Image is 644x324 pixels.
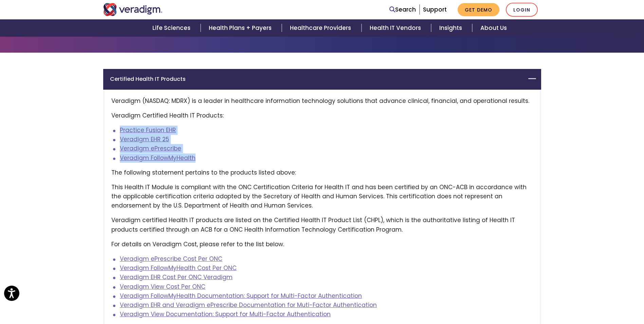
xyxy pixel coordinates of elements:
a: Veradigm EHR 25 [120,135,169,143]
a: Health IT Vendors [362,19,431,37]
a: Insights [431,19,472,37]
a: Veradigm View Cost Per ONC [120,283,205,291]
a: Search [389,5,416,14]
a: Healthcare Providers [282,19,361,37]
a: Support [423,5,447,14]
h6: Certified Health IT Products [110,76,524,82]
a: Health Plans + Payers [201,19,282,37]
p: Veradigm (NASDAQ: MDRX) is a leader in healthcare information technology solutions that advance c... [111,96,533,106]
p: Veradigm certified Health IT products are listed on the Certified Health IT Product List (CHPL), ... [111,216,533,234]
a: Veradigm FollowMyHealth [120,154,196,162]
p: Veradigm Certified Health IT Products: [111,111,533,120]
p: This Health IT Module is compliant with the ONC Certification Criteria for Health IT and has been... [111,183,533,211]
a: Veradigm FollowMyHealth Documentation: Support for Multi-Factor Authentication [120,292,362,300]
a: Veradigm View Documentation: Support for Multi-Factor Authentication [120,310,331,318]
p: The following statement pertains to the products listed above: [111,168,533,177]
p: For details on Veradigm Cost, please refer to the list below. [111,240,533,249]
img: Veradigm logo [103,3,163,16]
a: Veradigm ePrescribe [120,144,181,152]
a: Veradigm EHR Cost Per ONC Veradigm [120,273,233,281]
a: Get Demo [458,3,499,16]
a: Login [506,3,538,17]
a: About Us [472,19,515,37]
a: Life Sciences [144,19,201,37]
a: Veradigm EHR and Veradigm ePrescribe Documentation for Muti-Factor Authentication [120,301,377,309]
a: Practice Fusion EHR [120,126,176,134]
a: Veradigm FollowMyHealth Cost Per ONC [120,264,237,272]
a: Veradigm ePrescribe Cost Per ONC [120,255,222,263]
